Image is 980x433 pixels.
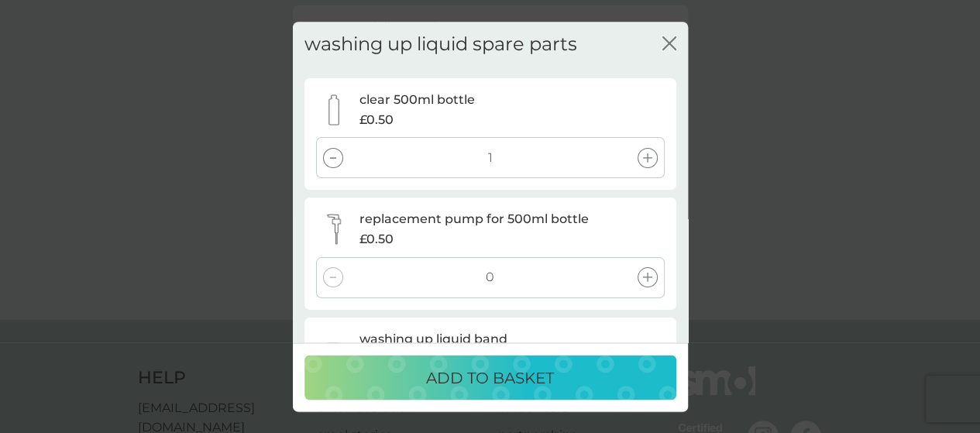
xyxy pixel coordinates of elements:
img: replacement pump for 500ml bottle [318,215,349,246]
p: washing up liquid band [359,329,507,349]
button: close [662,36,676,53]
button: ADD TO BASKET [304,355,676,400]
p: clear 500ml bottle [359,91,475,111]
img: clear 500ml bottle [318,95,349,125]
span: £0.50 [359,110,394,130]
img: washing up liquid band [318,334,349,365]
p: 0 [486,268,494,288]
span: £0.50 [359,230,394,250]
p: replacement pump for 500ml bottle [359,210,589,230]
h2: washing up liquid spare parts [304,33,577,56]
p: ADD TO BASKET [426,365,554,390]
p: 1 [488,149,493,169]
